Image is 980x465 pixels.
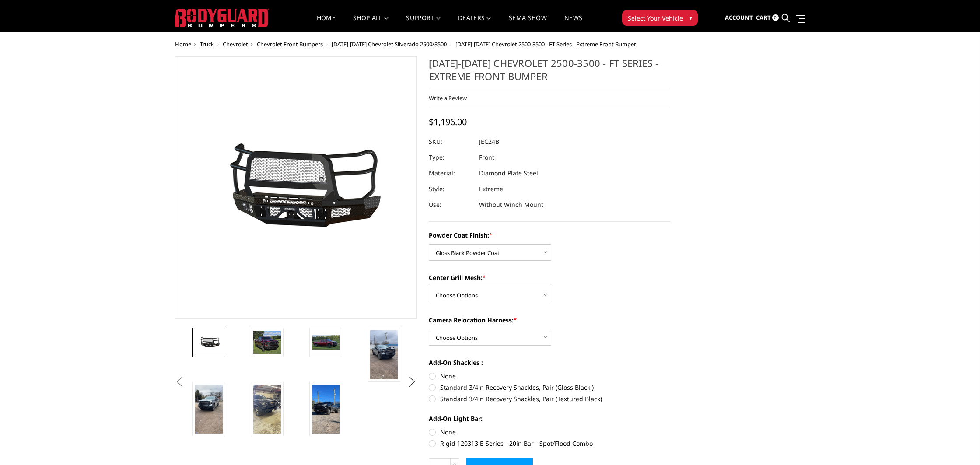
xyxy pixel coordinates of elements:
[332,40,447,48] a: [DATE]-[DATE] Chevrolet Silverado 2500/3500
[195,336,223,349] img: 2024-2026 Chevrolet 2500-3500 - FT Series - Extreme Front Bumper
[406,375,419,388] button: Next
[429,273,670,282] label: Center Grill Mesh:
[317,15,336,32] a: Home
[509,15,547,32] a: SEMA Show
[455,40,636,48] span: [DATE]-[DATE] Chevrolet 2500-3500 - FT Series - Extreme Front Bumper
[353,15,388,32] a: shop all
[725,14,753,21] span: Account
[173,375,186,388] button: Previous
[479,134,499,150] dd: JEC24B
[622,10,698,26] button: Select Your Vehicle
[429,181,472,197] dt: Style:
[479,150,494,165] dd: Front
[429,165,472,181] dt: Material:
[429,358,670,367] label: Add-On Shackles :
[253,385,281,434] img: 2024-2026 Chevrolet 2500-3500 - FT Series - Extreme Front Bumper
[725,6,753,30] a: Account
[429,371,670,381] label: None
[429,134,472,150] dt: SKU:
[689,13,692,22] span: ▾
[223,40,248,48] a: Chevrolet
[479,181,503,197] dd: Extreme
[257,40,323,48] a: Chevrolet Front Bumpers
[429,439,670,448] label: Rigid 120313 E-Series - 20in Bar - Spot/Flood Combo
[628,14,683,23] span: Select Your Vehicle
[175,40,191,48] a: Home
[200,40,214,48] a: Truck
[429,414,670,423] label: Add-On Light Bar:
[312,335,339,350] img: 2024-2026 Chevrolet 2500-3500 - FT Series - Extreme Front Bumper
[479,165,538,181] dd: Diamond Plate Steel
[756,6,779,30] a: Cart 0
[429,56,670,89] h1: [DATE]-[DATE] Chevrolet 2500-3500 - FT Series - Extreme Front Bumper
[429,94,467,102] a: Write a Review
[429,231,670,240] label: Powder Coat Finish:
[429,383,670,392] label: Standard 3/4in Recovery Shackles, Pair (Gloss Black )
[479,197,543,213] dd: Without Winch Mount
[406,15,441,32] a: Support
[429,315,670,325] label: Camera Relocation Harness:
[564,15,582,32] a: News
[429,427,670,437] label: None
[429,197,472,213] dt: Use:
[429,150,472,165] dt: Type:
[312,385,339,434] img: 2024-2026 Chevrolet 2500-3500 - FT Series - Extreme Front Bumper
[253,331,281,354] img: 2024-2026 Chevrolet 2500-3500 - FT Series - Extreme Front Bumper
[756,14,771,21] span: Cart
[936,423,980,465] iframe: Chat Widget
[370,330,398,379] img: 2024-2026 Chevrolet 2500-3500 - FT Series - Extreme Front Bumper
[175,56,416,319] a: 2024-2026 Chevrolet 2500-3500 - FT Series - Extreme Front Bumper
[772,14,779,21] span: 0
[175,9,269,27] img: BODYGUARD BUMPERS
[429,394,670,403] label: Standard 3/4in Recovery Shackles, Pair (Textured Black)
[458,15,491,32] a: Dealers
[429,116,467,128] span: $1,196.00
[195,385,223,434] img: 2024-2026 Chevrolet 2500-3500 - FT Series - Extreme Front Bumper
